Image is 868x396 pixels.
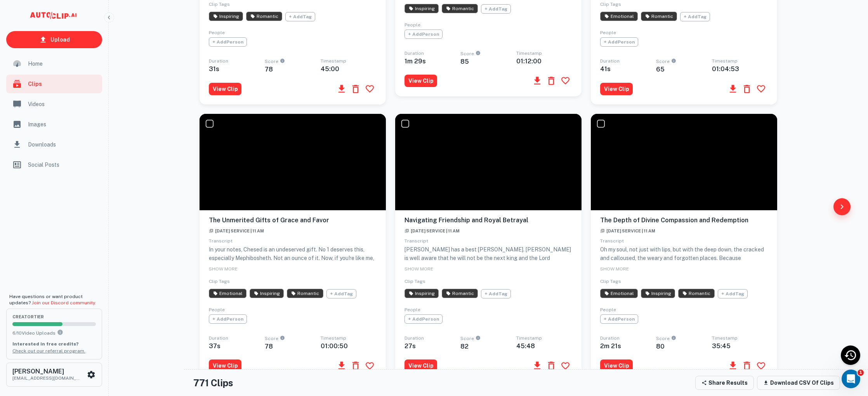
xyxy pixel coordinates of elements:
a: Upload [6,31,102,48]
div: An AI-calculated score on a clip's engagement potential, scored from 0 to 100. [278,59,285,66]
span: Timestamp [321,58,346,64]
span: AI has identified this clip as Emotional [209,289,247,298]
a: Videos [6,95,102,113]
span: AI has identified this clip as Inspiring [404,289,439,298]
span: Score [460,51,516,58]
span: AI has identified this clip as Romantic [287,289,323,298]
h6: [PERSON_NAME] [12,368,82,375]
span: Duration [209,335,228,341]
div: Images [6,115,102,134]
span: AI has identified this clip as Romantic [246,12,282,21]
h6: 80 [656,343,712,350]
h6: Navigating Friendship and Royal Betrayal [404,216,572,225]
span: + Add Tag [481,289,511,298]
span: SHOW MORE [404,266,433,272]
div: An AI-calculated score on a clip's engagement potential, scored from 0 to 100. [670,336,676,343]
span: + Add Person [600,37,638,47]
span: + Add Person [404,30,443,39]
span: Clip Tags [209,279,230,284]
span: People [209,307,225,312]
span: AI has identified this clip as Romantic [641,12,677,21]
span: + Add Tag [718,289,748,298]
span: People [404,307,420,312]
span: + Add Tag [481,4,511,14]
p: Upload [50,35,70,44]
span: SHOW MORE [600,266,629,272]
h4: 771 Clips [193,376,233,390]
span: Timestamp [516,335,542,341]
button: Share Results [695,376,754,390]
button: View Clip [600,83,633,95]
span: 1 [858,370,864,376]
span: Transcript [404,238,428,244]
span: Downloads [28,140,97,149]
div: Recent Activity [841,345,860,365]
h6: 85 [460,58,516,65]
span: AI has identified this clip as Romantic [442,289,478,298]
a: Social Posts [6,155,102,174]
a: Downloads [6,135,102,154]
div: An AI-calculated score on a clip's engagement potential, scored from 0 to 100. [278,336,285,343]
span: Videos [28,100,97,108]
span: Timestamp [321,335,346,341]
h6: 78 [265,66,321,73]
span: People [600,307,616,312]
p: Oh my soul, not just with lips, but with the deep down, the cracked and calloused, the weary and ... [600,245,768,365]
span: + Add Person [209,37,247,47]
span: [DATE] Service | 11 AM [600,229,655,233]
span: AI has identified this clip as Romantic [678,289,714,298]
h6: 2m 21 s [600,342,656,350]
div: An AI-calculated score on a clip's engagement potential, scored from 0 to 100. [474,336,481,343]
h6: 01:04:53 [712,65,768,73]
span: Images [28,120,97,129]
span: AI has identified this clip as Inspiring [641,289,675,298]
h6: 31 s [209,65,265,73]
button: View Clip [600,359,633,372]
span: + Add Tag [680,12,710,21]
h6: 65 [656,66,712,73]
span: SHOW MORE [209,266,238,272]
h6: 35:45 [712,342,768,350]
a: [DATE] Service | 11 AM [209,227,264,234]
h6: 1m 29 s [404,58,460,65]
h6: 37 s [209,342,265,350]
span: Transcript [209,238,233,244]
span: Clip Tags [209,2,230,7]
span: [DATE] Service | 11 AM [209,229,264,233]
span: Duration [404,51,424,56]
h6: The Unmerited Gifts of Grace and Favor [209,216,377,225]
span: Clips [28,80,97,88]
button: [PERSON_NAME][EMAIL_ADDRESS][DOMAIN_NAME] [6,363,102,387]
a: Clips [6,75,102,93]
span: Duration [209,58,228,64]
span: Duration [404,335,424,341]
span: People [600,30,616,35]
div: An AI-calculated score on a clip's engagement potential, scored from 0 to 100. [474,51,481,58]
h6: 82 [460,343,516,350]
span: Home [28,59,97,68]
p: 6 / 10 Video Uploads [12,329,96,337]
span: Duration [600,58,620,64]
iframe: Intercom live chat [842,370,860,388]
button: creatorTier6/10Video UploadsYou can upload 10 videos per month on the creator tier. Upgrade to up... [6,309,102,359]
button: View Clip [404,359,437,372]
h6: 01:00:50 [321,342,377,350]
span: Clip Tags [404,279,425,284]
span: People [404,22,420,28]
span: AI has identified this clip as Inspiring [209,12,243,21]
h6: The Depth of Divine Compassion and Redemption [600,216,768,225]
span: Score [265,59,321,66]
span: + Add Tag [326,289,356,298]
svg: You can upload 10 videos per month on the creator tier. Upgrade to upload more. [57,329,63,335]
a: Check out our referral program. [12,348,85,354]
span: + Add Person [209,314,247,324]
span: AI has identified this clip as Inspiring [404,4,439,13]
span: Timestamp [712,335,738,341]
a: Home [6,54,102,73]
span: Clip Tags [600,279,621,284]
p: In your notes, Chesed is an undeserved gift. No 1 deserves this, especially Mephibosheth. Not an ... [209,245,377,322]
